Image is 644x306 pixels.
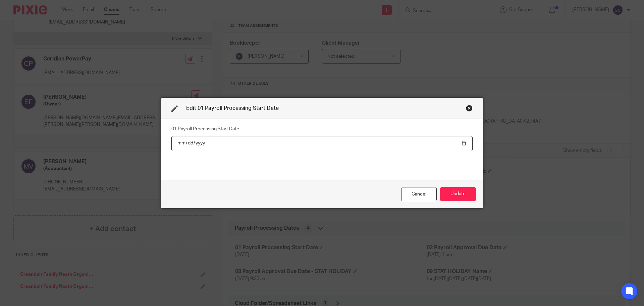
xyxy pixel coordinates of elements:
input: YYYY-MM-DD [171,136,473,151]
span: Edit 01 Payroll Processing Start Date [186,105,279,111]
label: 01 Payroll Processing Start Date [171,126,239,132]
button: Update [440,187,476,202]
div: Close this dialog window [466,105,473,112]
div: Close this dialog window [401,187,437,202]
